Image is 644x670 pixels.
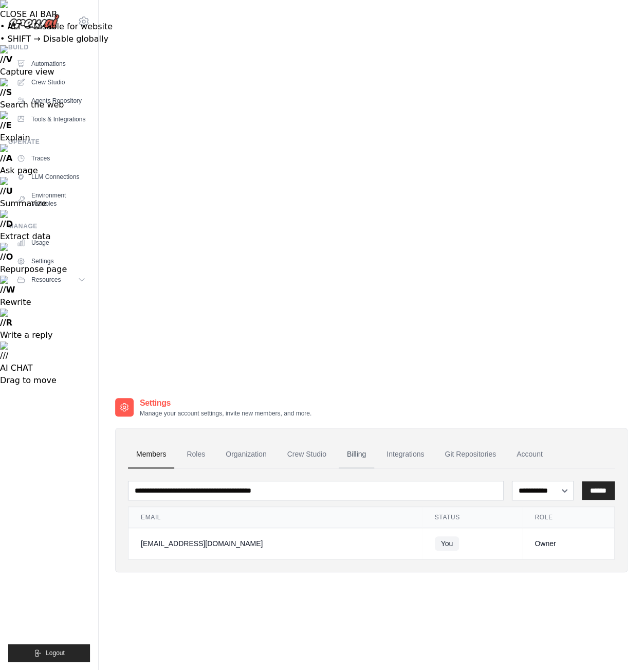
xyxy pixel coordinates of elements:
[535,538,602,549] div: Owner
[435,536,459,551] span: You
[508,441,551,468] a: Account
[422,507,523,528] th: Status
[436,441,504,468] a: Git Repositories
[140,409,311,418] p: Manage your account settings, invite new members, and more.
[178,441,213,468] a: Roles
[128,441,174,468] a: Members
[339,441,374,468] a: Billing
[378,441,432,468] a: Integrations
[141,538,410,549] div: [EMAIL_ADDRESS][DOMAIN_NAME]
[279,441,335,468] a: Crew Studio
[140,397,311,409] h2: Settings
[128,507,422,528] th: Email
[217,441,274,468] a: Organization
[522,507,614,528] th: Role
[46,649,65,657] span: Logout
[8,644,90,662] button: Logout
